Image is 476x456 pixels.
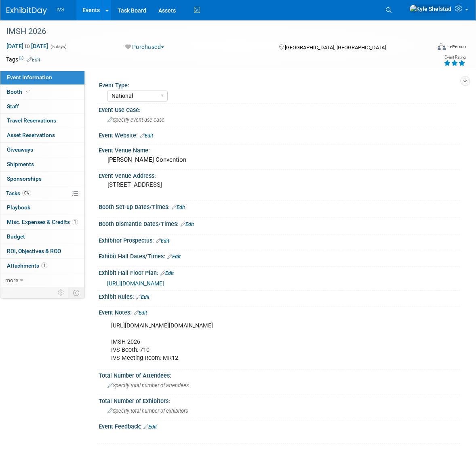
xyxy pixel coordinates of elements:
[5,277,18,283] span: more
[105,154,454,166] div: [PERSON_NAME] Convention
[0,186,84,201] a: Tasks0%
[99,218,460,228] div: Booth Dismantle Dates/Times:
[99,79,456,89] div: Event Type:
[54,287,68,298] td: Personalize Event Tab Strip
[140,133,153,139] a: Edit
[107,382,189,388] span: Specify total number of attendees
[107,408,188,414] span: Specify total number of exhibitors
[99,250,460,261] div: Exhibit Hall Dates/Times:
[409,4,452,13] img: Kyle Shelstad
[99,144,460,154] div: Event Venue Name:
[7,219,78,225] span: Misc. Expenses & Credits
[285,44,386,51] span: [GEOGRAPHIC_DATA], [GEOGRAPHIC_DATA]
[6,42,48,50] span: [DATE] [DATE]
[447,44,466,50] div: In-Person
[6,190,31,196] span: Tasks
[72,219,78,225] span: 1
[0,157,84,171] a: Shipments
[7,233,25,240] span: Budget
[7,161,34,167] span: Shipments
[105,318,388,366] div: [URL][DOMAIN_NAME][DOMAIN_NAME] IMSH 2026 IVS Booth: 710 IVS Meeting Room: MR12
[0,244,84,258] a: ROI, Objectives & ROO
[160,270,174,276] a: Edit
[99,291,460,301] div: Exhibit Rules:
[22,190,31,196] span: 0%
[107,280,164,287] a: [URL][DOMAIN_NAME]
[438,43,446,50] img: Format-Inperson.png
[7,175,42,182] span: Sponsorships
[6,55,40,63] td: Tags
[107,181,240,188] pre: [STREET_ADDRESS]
[26,89,30,94] i: Booth reservation complete
[7,248,61,254] span: ROI, Objectives & ROO
[23,43,31,49] span: to
[134,310,147,316] a: Edit
[7,204,30,211] span: Playbook
[99,369,460,380] div: Total Number of Attendees:
[99,170,460,180] div: Event Venue Address:
[7,74,52,80] span: Event Information
[0,172,84,186] a: Sponsorships
[181,222,194,227] a: Edit
[99,234,460,245] div: Exhibitor Prospectus:
[27,57,40,63] a: Edit
[0,273,84,287] a: more
[0,230,84,244] a: Budget
[99,420,460,431] div: Event Feedback:
[7,146,33,153] span: Giveaways
[0,201,84,215] a: Playbook
[0,143,84,157] a: Giveaways
[143,424,157,430] a: Edit
[0,128,84,142] a: Asset Reservations
[99,104,460,114] div: Event Use Case:
[107,117,164,123] span: Specify event use case
[0,70,84,84] a: Event Information
[99,129,460,140] div: Event Website:
[7,117,56,124] span: Travel Reservations
[122,43,167,51] button: Purchased
[0,215,84,229] a: Misc. Expenses & Credits1
[99,306,460,317] div: Event Notes:
[57,7,64,13] span: IVS
[41,262,47,268] span: 1
[7,89,32,95] span: Booth
[444,55,465,59] div: Event Rating
[50,44,67,49] span: (5 days)
[99,395,460,405] div: Total Number of Exhibitors:
[394,42,466,54] div: Event Format
[0,99,84,114] a: Staff
[7,132,55,138] span: Asset Reservations
[6,7,47,15] img: ExhibitDay
[99,267,460,277] div: Exhibit Hall Floor Plan:
[0,259,84,273] a: Attachments1
[68,287,85,298] td: Toggle Event Tabs
[99,201,460,211] div: Booth Set-up Dates/Times:
[136,294,150,300] a: Edit
[172,205,185,210] a: Edit
[0,114,84,128] a: Travel Reservations
[156,238,169,244] a: Edit
[167,254,181,260] a: Edit
[0,85,84,99] a: Booth
[7,103,19,110] span: Staff
[4,24,421,39] div: IMSH 2026
[7,262,47,269] span: Attachments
